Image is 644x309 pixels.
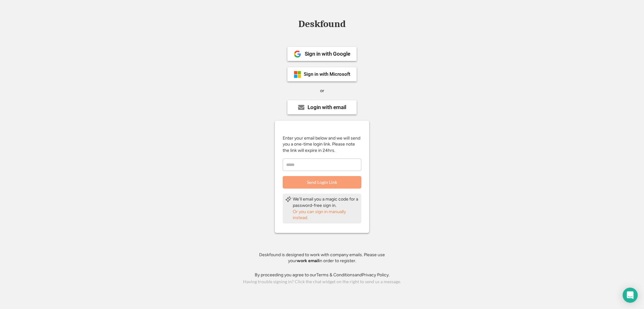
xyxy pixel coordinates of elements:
[623,288,638,303] div: Open Intercom Messenger
[293,196,359,208] div: We'll email you a magic code for a password-free sign in.
[283,135,361,154] div: Enter your email below and we will send you a one-time login link. Please note the link will expi...
[294,50,301,58] img: 1024px-Google__G__Logo.svg.png
[320,88,324,94] div: or
[255,272,390,278] div: By proceeding you agree to our and
[362,272,390,278] a: Privacy Policy.
[316,272,355,278] a: Terms & Conditions
[297,258,319,263] strong: work email
[308,105,346,110] div: Login with email
[294,71,301,78] img: ms-symbollockup_mssymbol_19.png
[293,209,359,221] div: Or you can sign in manually instead.
[304,72,350,77] div: Sign in with Microsoft
[251,252,393,264] div: Deskfound is designed to work with company emails. Please use your in order to register.
[283,176,361,189] button: Send Login Link
[295,19,349,29] div: Deskfound
[305,51,350,57] div: Sign in with Google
